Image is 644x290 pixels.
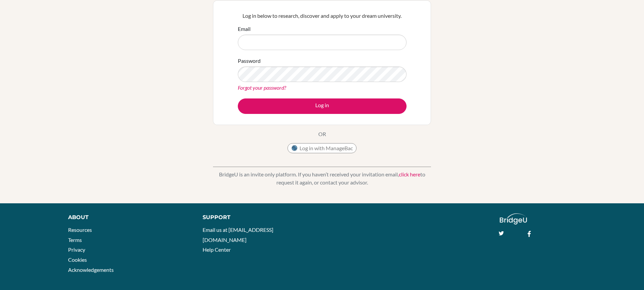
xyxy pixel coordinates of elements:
a: Cookies [68,256,87,263]
label: Email [238,25,251,33]
a: Privacy [68,246,85,253]
p: Log in below to research, discover and apply to your dream university. [238,12,407,20]
img: logo_white@2x-f4f0deed5e89b7ecb1c2cc34c3e3d731f90f0f143d5ea2071677605dd97b5244.png [500,213,527,224]
div: Support [203,213,314,221]
a: click here [399,171,420,177]
button: Log in [238,98,407,114]
button: Log in with ManageBac [287,143,357,153]
a: Acknowledgements [68,266,114,273]
p: BridgeU is an invite only platform. If you haven’t received your invitation email, to request it ... [213,170,431,187]
a: Help Center [203,246,231,253]
label: Password [238,57,261,65]
a: Email us at [EMAIL_ADDRESS][DOMAIN_NAME] [203,226,273,243]
div: About [68,213,187,221]
a: Terms [68,237,82,243]
a: Resources [68,226,92,233]
a: Forgot your password? [238,84,286,91]
p: OR [318,130,326,138]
